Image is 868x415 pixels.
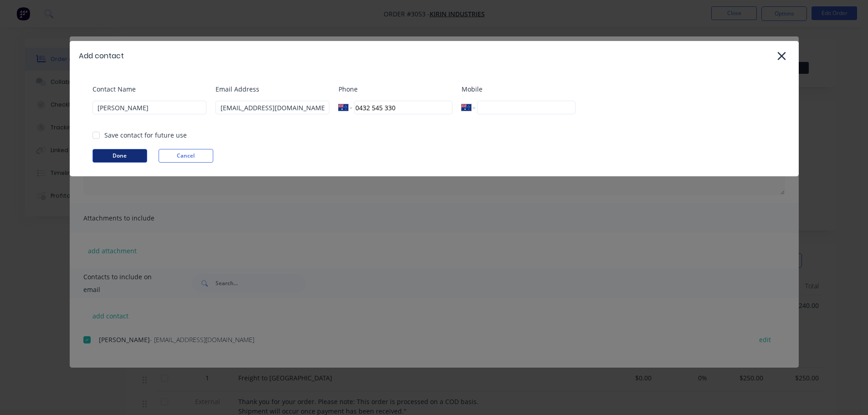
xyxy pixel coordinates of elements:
button: Cancel [159,149,213,163]
label: Contact Name [92,84,206,94]
label: Mobile [462,84,575,94]
div: Save contact for future use [104,130,187,140]
label: Email Address [216,84,329,94]
div: Add contact [79,51,124,61]
button: Done [92,149,147,163]
label: Phone [339,84,452,94]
